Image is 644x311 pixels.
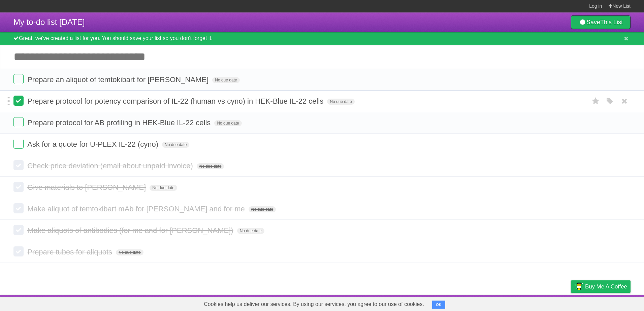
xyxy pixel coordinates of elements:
[27,162,195,170] span: Check price deviation (email about unpaid invoice)
[27,248,114,256] span: Prepare tubes for aliquots
[214,120,241,126] span: No due date
[585,281,627,292] span: Buy me a coffee
[150,185,177,191] span: No due date
[116,249,143,255] span: No due date
[13,18,85,27] span: My to-do list [DATE]
[27,75,210,84] span: Prepare an aliquot of temtokibart for [PERSON_NAME]
[27,97,325,105] span: Prepare protocol for potency comparison of IL-22 (human vs cyno) in HEK-Blue IL-22 cells
[539,297,554,309] a: Terms
[162,142,189,148] span: No due date
[481,297,495,309] a: About
[13,225,24,235] label: Done
[13,139,24,149] label: Done
[197,163,224,169] span: No due date
[27,183,148,192] span: Give materials to [PERSON_NAME]
[27,205,247,213] span: Make aliquot of temtokibart mAb for [PERSON_NAME] and for me
[13,203,24,213] label: Done
[432,301,445,309] button: OK
[571,280,631,293] a: Buy me a coffee
[327,99,354,105] span: No due date
[562,297,580,309] a: Privacy
[13,74,24,84] label: Done
[237,228,264,234] span: No due date
[13,246,24,256] label: Done
[249,206,276,212] span: No due date
[27,140,160,148] span: Ask for a quote for U-PLEX IL-22 (cyno)
[600,19,623,26] b: This List
[588,297,631,309] a: Suggest a feature
[27,118,212,127] span: Prepare protocol for AB profiling in HEK-Blue IL-22 cells
[13,117,24,127] label: Done
[571,15,631,29] a: SaveThis List
[574,281,583,292] img: Buy me a coffee
[13,182,24,192] label: Done
[212,77,239,83] span: No due date
[197,298,431,311] span: Cookies help us deliver our services. By using our services, you agree to our use of cookies.
[504,297,531,309] a: Developers
[27,226,235,235] span: Make aliquots of antibodies (for me and for [PERSON_NAME])
[13,96,24,106] label: Done
[13,160,24,170] label: Done
[589,96,602,107] label: Star task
